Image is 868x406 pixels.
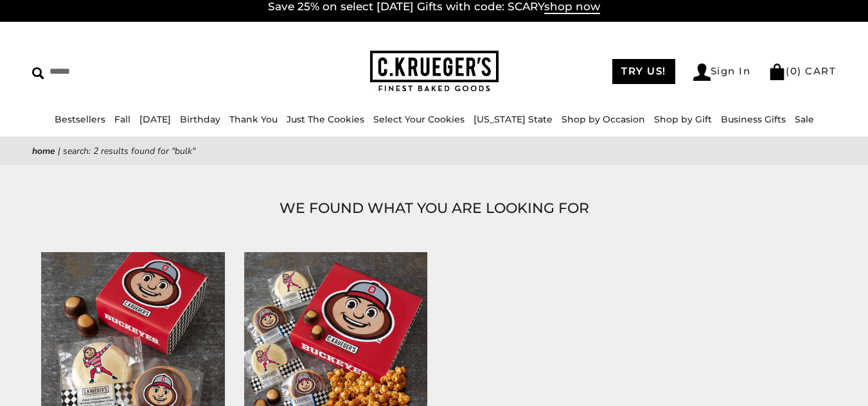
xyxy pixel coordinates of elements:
a: TRY US! [612,59,675,84]
nav: breadcrumbs [32,144,836,158]
a: Sign In [693,63,751,81]
img: C.KRUEGER'S [370,51,499,92]
span: 0 [790,65,798,77]
a: Sale [795,114,814,125]
input: Search [32,62,218,81]
span: | [58,145,60,157]
a: Shop by Gift [654,114,712,125]
a: Business Gifts [721,114,786,125]
a: Birthday [180,114,220,125]
img: Bag [768,63,786,80]
span: Search: 2 results found for "bulk" [63,145,195,157]
a: Home [32,145,55,157]
img: Account [693,63,711,81]
h1: WE FOUND WHAT YOU ARE LOOKING FOR [51,197,817,220]
a: Bestsellers [55,114,105,125]
a: Select Your Cookies [373,114,465,125]
img: Search [32,67,44,80]
a: Thank You [229,114,278,125]
a: [DATE] [139,114,171,125]
iframe: Sign Up via Text for Offers [10,357,133,396]
a: Fall [114,114,130,125]
a: (0) CART [768,65,836,77]
a: Just The Cookies [287,114,364,125]
a: Shop by Occasion [562,114,645,125]
a: [US_STATE] State [474,114,553,125]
